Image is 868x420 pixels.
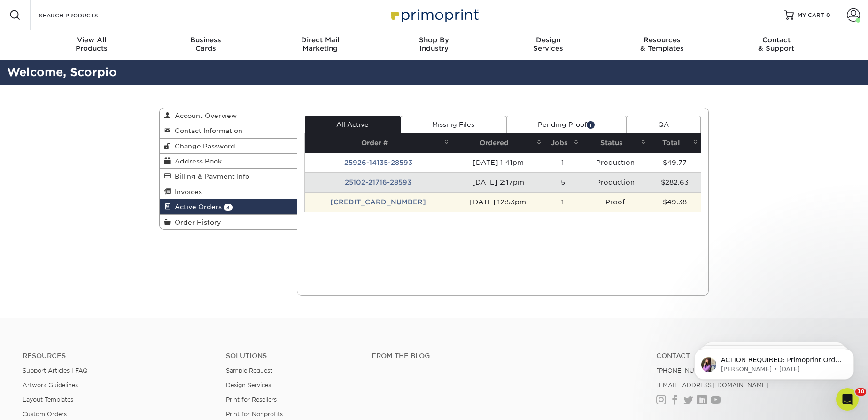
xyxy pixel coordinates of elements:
[605,36,719,53] div: & Templates
[452,172,544,192] td: [DATE] 2:17pm
[149,36,263,53] div: Cards
[23,381,78,389] a: Artwork Guidelines
[305,116,401,133] a: All Active
[263,36,377,44] span: Direct Mail
[656,352,845,360] a: Contact
[656,381,768,389] a: [EMAIL_ADDRESS][DOMAIN_NAME]
[372,352,631,360] h4: From the Blog
[305,192,452,212] td: [CREDIT_CARD_NUMBER]
[305,133,452,153] th: Order #
[627,116,701,133] a: QA
[160,123,297,138] a: Contact Information
[452,192,544,212] td: [DATE] 12:53pm
[224,204,232,211] span: 3
[826,12,830,18] span: 0
[226,352,357,360] h4: Solutions
[160,199,297,214] a: Active Orders 3
[41,27,162,231] span: ACTION REQUIRED: Primoprint Order 2594-42147-28593 Thank you for placing your print order with Pr...
[149,36,263,44] span: Business
[649,133,701,153] th: Total
[171,218,221,226] span: Order History
[836,388,859,411] iframe: Intercom live chat
[506,116,627,133] a: Pending Proof1
[377,36,491,44] span: Shop By
[544,133,582,153] th: Jobs
[656,367,714,374] a: [PHONE_NUMBER]
[23,352,212,360] h4: Resources
[649,192,701,212] td: $49.38
[171,157,222,165] span: Address Book
[226,396,277,403] a: Print for Resellers
[23,367,88,374] a: Support Articles | FAQ
[581,172,649,192] td: Production
[160,184,297,199] a: Invoices
[452,153,544,172] td: [DATE] 1:41pm
[544,192,582,212] td: 1
[491,36,605,44] span: Design
[35,36,149,44] span: View All
[226,411,283,418] a: Print for Nonprofits
[171,142,235,150] span: Change Password
[719,36,833,44] span: Contact
[35,30,149,60] a: View AllProducts
[401,116,506,133] a: Missing Files
[581,133,649,153] th: Status
[719,30,833,60] a: Contact& Support
[38,9,130,21] input: SEARCH PRODUCTS.....
[387,5,481,25] img: Primoprint
[160,139,297,154] a: Change Password
[160,154,297,169] a: Address Book
[680,329,868,395] iframe: Intercom notifications message
[649,153,701,172] td: $49.77
[226,381,271,389] a: Design Services
[160,108,297,123] a: Account Overview
[305,153,452,172] td: 25926-14135-28593
[649,172,701,192] td: $282.63
[377,30,491,60] a: Shop ByIndustry
[855,388,866,396] span: 10
[305,172,452,192] td: 25102-21716-28593
[263,36,377,53] div: Marketing
[491,36,605,53] div: Services
[171,172,249,180] span: Billing & Payment Info
[491,30,605,60] a: DesignServices
[171,112,237,119] span: Account Overview
[171,127,242,134] span: Contact Information
[544,172,582,192] td: 5
[605,36,719,44] span: Resources
[605,30,719,60] a: Resources& Templates
[587,121,595,128] span: 1
[171,188,202,195] span: Invoices
[452,133,544,153] th: Ordered
[160,169,297,184] a: Billing & Payment Info
[41,36,162,45] p: Message from Erica, sent 4w ago
[149,30,263,60] a: BusinessCards
[160,215,297,229] a: Order History
[581,192,649,212] td: Proof
[798,11,824,19] span: MY CART
[226,367,272,374] a: Sample Request
[171,203,222,210] span: Active Orders
[581,153,649,172] td: Production
[35,36,149,53] div: Products
[377,36,491,53] div: Industry
[719,36,833,53] div: & Support
[544,153,582,172] td: 1
[263,30,377,60] a: Direct MailMarketing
